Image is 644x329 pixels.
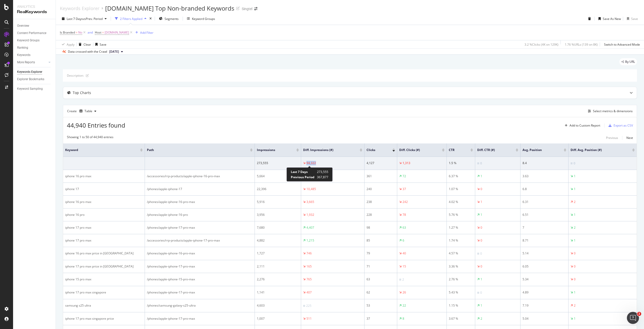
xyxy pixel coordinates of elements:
[85,110,92,113] div: Table
[626,136,633,140] div: Next
[147,238,253,243] div: /accessories/rrp-products/apple-iphone-17-pro-max
[65,225,143,230] div: iphone 17 pro max
[563,122,600,130] button: Add to Custom Report
[133,29,153,36] button: Add Filter
[480,187,482,191] div: 0
[480,251,482,256] div: 0
[147,264,253,269] div: /phones/apple-iphone-17-pro-max
[17,38,39,43] div: Keyword Groups
[257,213,299,217] div: 3,956
[625,60,635,63] span: By URL
[17,60,35,65] div: More Reports
[105,29,129,36] span: [DOMAIN_NAME]
[60,40,74,48] button: Apply
[67,121,125,129] span: 44,940 Entries found
[306,251,312,256] div: 746
[65,148,133,152] span: Keyword
[367,187,395,191] div: 240
[480,225,482,230] div: 0
[17,69,52,75] a: Keywords Explorer
[185,15,217,23] button: Keyword Groups
[480,316,482,321] div: 2
[449,316,473,321] div: 3.67 %
[65,187,143,191] div: iphone 17
[73,90,91,95] div: Top Charts
[449,200,473,204] div: 4.02 %
[147,251,253,256] div: /phones/apple-iphone-16-pro-max
[17,69,42,75] div: Keywords Explorer
[303,305,305,307] img: Equal
[65,238,143,243] div: iphone 17 pro max
[102,30,104,35] span: =
[403,225,406,230] div: 63
[399,279,401,280] img: Equal
[83,17,103,21] span: vs Prev. Period
[403,161,410,165] div: 1,313
[574,225,576,230] div: 2
[480,303,482,308] div: 1
[574,213,576,217] div: 1
[291,170,308,174] span: Last 7 Days
[65,303,143,308] div: samsung s25 ultra
[574,290,576,295] div: 1
[403,174,406,178] div: 72
[477,292,479,293] img: Equal
[522,303,566,308] div: 7.19
[306,238,314,243] div: 1,215
[120,17,142,21] div: 2 Filters Applied
[17,31,46,36] div: Content Performance
[257,238,299,243] div: 4,882
[93,40,106,48] button: Save
[60,30,75,35] span: Is Branded
[367,316,395,321] div: 37
[367,251,395,256] div: 79
[626,135,633,141] button: Next
[596,15,621,23] button: Save As New
[606,136,618,140] div: Previous
[574,264,576,269] div: 0
[606,135,618,141] button: Previous
[147,200,253,204] div: /phones/apple-iphone-16-pro-max
[17,77,52,82] a: Explorer Bookmarks
[257,290,299,295] div: 1,141
[147,303,253,308] div: /phones/samsung-galaxy-s25-ultra
[449,187,473,191] div: 1.07 %
[449,225,473,230] div: 1.27 %
[449,251,473,256] div: 4.57 %
[574,316,576,321] div: 1
[257,187,299,191] div: 22,396
[449,277,473,282] div: 2.76 %
[522,161,566,165] div: 8.4
[317,170,328,174] span: 273,555
[291,175,314,179] span: Previous Period
[522,264,566,269] div: 6.05
[449,148,463,152] span: CTR
[67,73,84,78] div: Description:
[257,225,299,230] div: 7,680
[306,290,312,295] div: 407
[480,238,482,243] div: 0
[522,316,566,321] div: 5.04
[403,290,406,295] div: 26
[571,163,573,164] img: Equal
[367,213,395,217] div: 228
[399,148,434,152] span: Diff. Clicks (#)
[257,316,299,321] div: 1,007
[254,7,257,11] div: arrow-right-arrow-left
[17,4,52,9] div: Analytics
[17,23,29,28] div: Overview
[68,49,107,54] div: Data crossed with the Crawl
[147,174,253,178] div: /accessories/rrp-products/apple-iphone-16-pro-max
[403,238,404,243] div: 6
[574,187,576,191] div: 1
[88,30,93,35] button: and
[522,238,566,243] div: 8.71
[480,213,482,217] div: 1
[403,303,406,308] div: 22
[477,148,508,152] span: Diff. CTR (#)
[147,148,243,152] span: Path
[574,251,576,256] div: 0
[100,42,106,47] div: Save
[367,225,395,230] div: 98
[367,303,395,308] div: 53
